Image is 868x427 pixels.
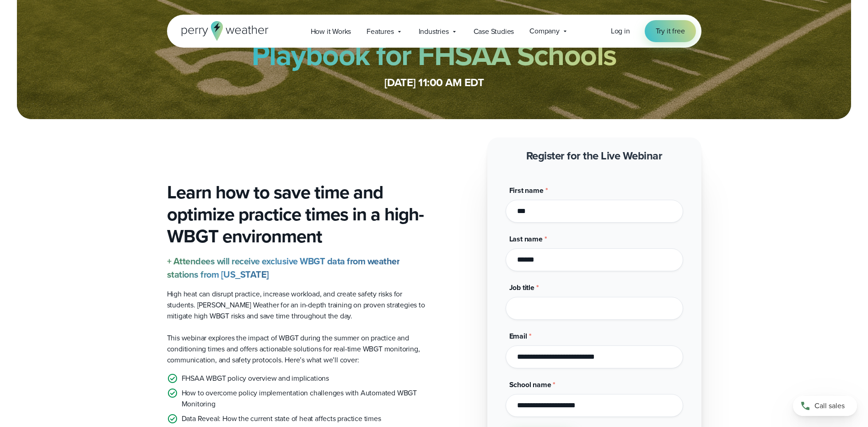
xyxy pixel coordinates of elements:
[526,148,663,164] strong: Register for the Live Webinar
[814,400,845,411] span: Call sales
[509,185,544,196] span: First name
[384,74,484,91] strong: [DATE] 11:00 AM EDT
[311,26,351,37] span: How it Works
[167,254,400,281] strong: + Attendees will receive exclusive WBGT data from weather stations from [US_STATE]
[529,26,560,37] span: Company
[182,388,427,410] p: How to overcome policy implementation challenges with Automated WBGT Monitoring
[167,289,427,322] p: High heat can disrupt practice, increase workload, and create safety risks for students. [PERSON_...
[167,333,427,366] p: This webinar explores the impact of WBGT during the summer on practice and conditioning times and...
[611,26,630,36] span: Log in
[611,26,630,37] a: Log in
[466,22,522,41] a: Case Studies
[509,282,534,293] span: Job title
[367,26,394,37] span: Features
[509,234,543,244] span: Last name
[303,22,359,41] a: How it Works
[419,26,449,37] span: Industries
[509,379,551,390] span: School name
[182,373,329,384] p: FHSAA WBGT policy overview and implications
[474,26,514,37] span: Case Studies
[656,26,685,37] span: Try it free
[182,413,381,424] p: Data Reveal: How the current state of heat affects practice times
[645,20,696,42] a: Try it free
[793,396,857,416] a: Call sales
[252,4,617,77] strong: The Preseason WBGT Playbook for FHSAA Schools
[167,181,427,247] h3: Learn how to save time and optimize practice times in a high-WBGT environment
[509,331,527,341] span: Email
